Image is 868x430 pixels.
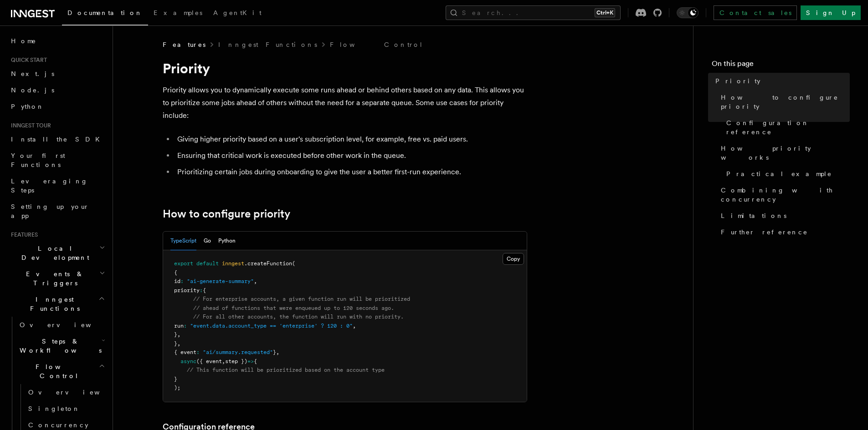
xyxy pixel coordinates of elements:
[7,66,107,82] a: Next.js
[7,147,107,173] a: Your first Functions
[16,317,107,333] a: Overview
[187,278,254,284] span: "ai-generate-summary"
[721,228,808,237] span: Further reference
[174,323,184,329] span: run
[180,278,184,284] span: :
[7,122,51,129] span: Inngest tour
[7,231,38,238] span: Features
[353,323,356,329] span: ,
[726,118,850,137] span: Configuration reference
[208,3,267,25] a: AgentKit
[187,367,385,373] span: // This function will be prioritized based on the account type
[180,358,196,364] span: async
[174,260,193,267] span: export
[203,349,273,355] span: "ai/summary.requested"
[16,337,102,355] span: Steps & Workflows
[7,82,107,98] a: Node.js
[225,358,247,364] span: step })
[721,211,786,220] span: Limitations
[721,144,850,162] span: How priority works
[200,287,203,293] span: :
[276,349,279,355] span: ,
[712,58,850,73] h4: On this page
[174,340,177,347] span: }
[174,384,180,391] span: );
[28,405,80,412] span: Singleton
[7,56,47,64] span: Quick start
[174,331,177,338] span: }
[712,73,850,89] a: Priority
[717,89,850,115] a: How to configure priority
[7,173,107,198] a: Leveraging Steps
[11,103,44,110] span: Python
[193,305,394,311] span: // ahead of functions that were enqueued up to 120 seconds ago.
[62,3,148,25] a: Documentation
[503,253,524,265] button: Copy
[7,98,107,115] a: Python
[446,5,621,20] button: Search...Ctrl+K
[247,358,254,364] span: =>
[721,186,850,204] span: Combining with concurrency
[273,349,276,355] span: }
[190,323,353,329] span: "event.data.account_type == 'enterprise' ? 120 : 0"
[16,362,99,380] span: Flow Control
[11,36,36,46] span: Home
[222,260,244,267] span: inngest
[677,7,699,18] button: Toggle dark mode
[196,260,219,267] span: default
[218,232,236,250] button: Python
[717,140,850,166] a: How priority works
[218,40,317,49] a: Inngest Functions
[222,358,225,364] span: ,
[163,207,290,220] a: How to configure priority
[717,224,850,240] a: Further reference
[175,149,527,162] li: Ensuring that critical work is executed before other work in the queue.
[7,269,99,288] span: Events & Triggers
[174,287,200,293] span: priority
[177,340,180,347] span: ,
[163,60,527,76] h1: Priority
[7,131,107,147] a: Install the SDK
[174,376,177,382] span: }
[11,152,65,168] span: Your first Functions
[213,9,262,16] span: AgentKit
[174,278,180,284] span: id
[67,9,143,16] span: Documentation
[170,232,196,250] button: TypeScript
[7,33,107,49] a: Home
[723,115,850,140] a: Configuration reference
[16,333,107,359] button: Steps & Workflows
[714,5,797,20] a: Contact sales
[177,331,180,338] span: ,
[721,93,850,111] span: How to configure priority
[717,182,850,207] a: Combining with concurrency
[174,269,177,276] span: {
[7,198,107,224] a: Setting up your app
[25,384,107,400] a: Overview
[25,400,107,417] a: Singleton
[196,358,222,364] span: ({ event
[723,166,850,182] a: Practical example
[204,232,211,250] button: Go
[7,266,107,291] button: Events & Triggers
[7,291,107,317] button: Inngest Functions
[163,40,205,49] span: Features
[11,203,89,219] span: Setting up your app
[330,40,423,49] a: Flow Control
[7,244,99,262] span: Local Development
[11,86,54,94] span: Node.js
[203,287,206,293] span: {
[595,8,615,17] kbd: Ctrl+K
[801,5,861,20] a: Sign Up
[717,207,850,224] a: Limitations
[7,295,98,313] span: Inngest Functions
[11,136,105,143] span: Install the SDK
[292,260,295,267] span: (
[11,177,88,194] span: Leveraging Steps
[726,169,832,178] span: Practical example
[174,349,196,355] span: { event
[16,359,107,384] button: Flow Control
[193,314,404,320] span: // For all other accounts, the function will run with no priority.
[715,76,760,86] span: Priority
[7,240,107,266] button: Local Development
